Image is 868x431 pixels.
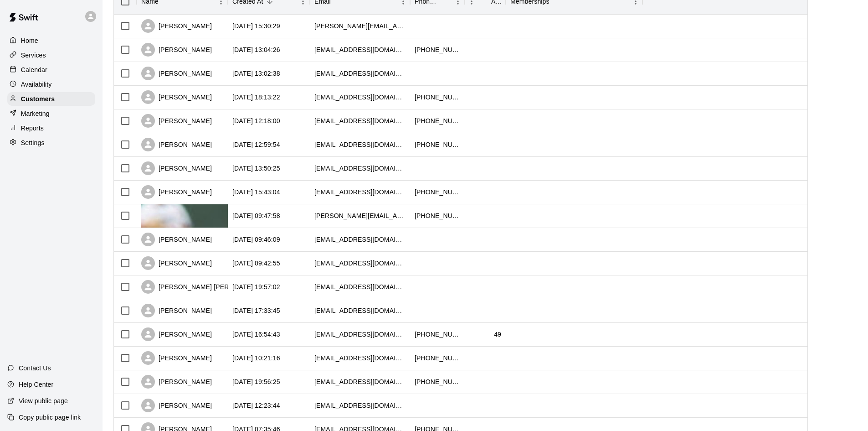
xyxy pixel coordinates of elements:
div: [PERSON_NAME] [141,185,212,199]
div: [PERSON_NAME] [141,43,212,57]
div: sawyer.hardman@gmail.com [314,211,406,220]
div: [PERSON_NAME] [141,327,212,341]
div: +13853292200 [415,211,460,220]
div: [PERSON_NAME] [141,351,212,365]
a: Marketing [7,107,95,120]
p: Home [21,36,38,45]
div: 2025-07-09 18:13:22 [232,93,280,102]
div: 2025-07-08 12:59:54 [232,140,280,149]
div: [PERSON_NAME] [141,399,212,412]
a: Home [7,34,95,47]
p: Availability [21,80,52,89]
a: Settings [7,136,95,150]
div: [PERSON_NAME] [PERSON_NAME] [141,280,267,294]
a: Customers [7,92,95,106]
div: +19702953050 [415,45,460,54]
p: Reports [21,124,44,133]
div: slantzsch@msn.com [314,187,406,197]
a: Availability [7,78,95,91]
div: ddddgood@outlook.com [314,140,406,149]
div: [PERSON_NAME] [141,375,212,389]
div: aburke9580@gmail.com [314,45,406,54]
div: +19705017855 [415,116,460,125]
p: Services [21,51,46,60]
div: +19704120878 [415,187,460,197]
div: jrothmusic@gmail.com [314,164,406,173]
div: 2025-07-07 13:50:25 [232,164,280,173]
p: Marketing [21,109,50,118]
div: coachfontana@gmail.com [314,259,406,268]
p: Copy public page link [19,413,81,422]
div: 2025-07-03 17:33:45 [232,306,280,315]
div: [PERSON_NAME] [141,304,212,317]
a: Services [7,48,95,62]
div: [PERSON_NAME] [141,233,212,246]
div: vasvolkoff66@gmail.com [314,306,406,315]
div: tbanks.vas@gmail.com [314,377,406,386]
div: jennypowelka@hotmail.com [314,282,406,291]
div: soccer19np@yahoo.com [314,401,406,410]
div: 2025-07-03 19:57:02 [232,282,280,291]
div: 2025-07-03 16:54:43 [232,330,280,339]
div: derek.haynes@gmail.com [314,21,406,31]
div: [PERSON_NAME] [141,138,212,151]
div: 2025-07-06 09:46:09 [232,235,280,244]
div: 2025-07-06 09:47:58 [232,211,280,220]
a: Reports [7,121,95,135]
p: Customers [21,94,55,104]
div: katietrodick@gmail.com [314,93,406,102]
div: [PERSON_NAME] [141,19,212,33]
div: chrisk.sce@gmail.com [314,69,406,78]
div: giancarlogcastillo@gmail.com [314,116,406,125]
a: Calendar [7,63,95,77]
div: [PERSON_NAME] [141,67,212,80]
div: [PERSON_NAME] [141,256,212,270]
div: [PERSON_NAME] [141,90,212,104]
p: Calendar [21,65,47,74]
div: 2025-07-09 12:18:00 [232,116,280,125]
div: alex@307electric.com [314,353,406,363]
div: 2025-07-03 10:21:16 [232,353,280,363]
p: View public page [19,396,68,405]
div: 49 [494,330,501,339]
div: 2025-07-10 15:30:29 [232,21,280,31]
p: Help Center [19,380,53,389]
div: sample@sample.com [314,235,406,244]
div: 2025-07-06 09:42:55 [232,259,280,268]
div: 2025-07-06 15:43:04 [232,187,280,197]
div: 2025-07-02 12:23:44 [232,401,280,410]
div: [PERSON_NAME] [141,114,212,128]
div: +13073378563 [415,353,460,363]
div: 2025-07-10 13:02:38 [232,69,280,78]
div: 2025-07-10 13:04:26 [232,45,280,54]
div: [PERSON_NAME] [141,161,212,175]
div: +12109521203 [415,377,460,386]
div: rcrfirefly@hotmail.com [314,330,406,339]
div: +19703082391 [415,330,460,339]
p: Settings [21,138,45,147]
div: +19705561100 [415,93,460,102]
p: Contact Us [19,363,51,373]
div: +19706199488 [415,140,460,149]
div: 2025-07-02 19:56:25 [232,377,280,386]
